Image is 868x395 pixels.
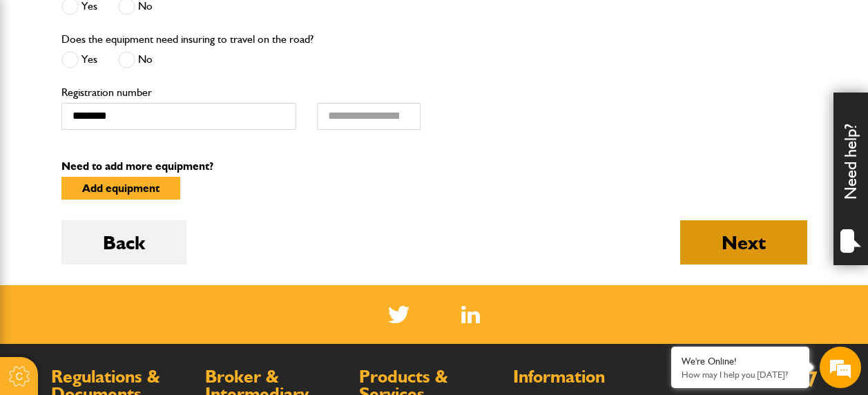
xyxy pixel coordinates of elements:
[61,161,807,172] p: Need to add more equipment?
[833,93,868,265] div: Need help?
[388,306,409,323] img: Twitter
[61,220,186,264] button: Back
[61,34,314,45] label: Does the equipment need insuring to travel on the road?
[118,51,153,68] label: No
[680,220,807,264] button: Next
[61,177,180,200] button: Add equipment
[461,306,480,323] a: LinkedIn
[461,306,480,323] img: Linked In
[513,368,653,386] h2: Information
[682,356,799,367] div: We're Online!
[61,87,296,98] label: Registration number
[61,51,97,68] label: Yes
[682,369,799,380] p: How may I help you today?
